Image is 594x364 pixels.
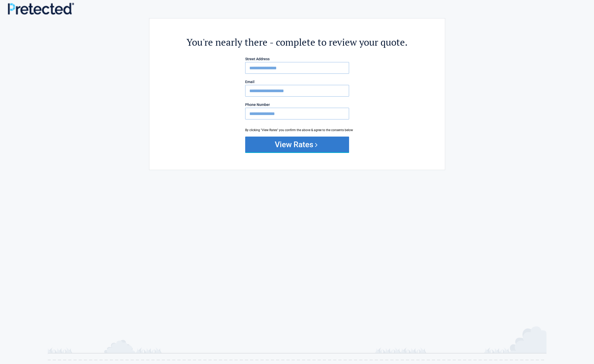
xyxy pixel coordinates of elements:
div: By clicking "View Rates" you confirm the above & agree to the consents below [245,128,349,132]
img: Main Logo [8,3,74,15]
label: Phone Number [245,103,349,106]
button: View Rates [245,137,349,152]
label: Email [245,80,349,84]
label: Street Address [245,57,349,61]
h2: You're nearly there - complete to review your quote. [178,36,416,49]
